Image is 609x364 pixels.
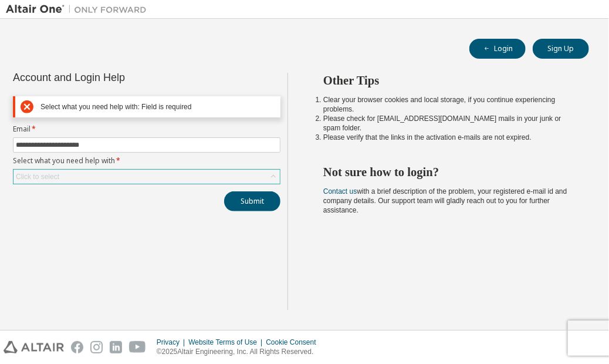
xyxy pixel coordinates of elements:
[266,338,323,347] div: Cookie Consent
[323,133,568,142] li: Please verify that the links in the activation e-mails are not expired.
[16,172,59,181] div: Click to select
[13,73,227,82] div: Account and Login Help
[323,95,568,114] li: Clear your browser cookies and local storage, if you continue experiencing problems.
[188,338,266,347] div: Website Terms of Use
[157,338,188,347] div: Privacy
[13,156,280,166] label: Select what you need help with
[4,341,64,353] img: altair_logo.svg
[157,347,323,357] p: © 2025 Altair Engineering, Inc. All Rights Reserved.
[323,73,568,88] h2: Other Tips
[323,164,568,180] h2: Not sure how to login?
[469,39,526,59] button: Login
[323,114,568,133] li: Please check for [EMAIL_ADDRESS][DOMAIN_NAME] mails in your junk or spam folder.
[13,170,280,184] div: Click to select
[40,103,275,112] div: Select what you need help with: Field is required
[110,341,122,353] img: linkedin.svg
[6,4,153,15] img: Altair One
[90,341,103,353] img: instagram.svg
[224,191,280,211] button: Submit
[13,124,280,134] label: Email
[323,187,357,196] a: Contact us
[71,341,83,353] img: facebook.svg
[533,39,589,59] button: Sign Up
[323,187,567,214] span: with a brief description of the problem, your registered e-mail id and company details. Our suppo...
[129,341,146,353] img: youtube.svg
